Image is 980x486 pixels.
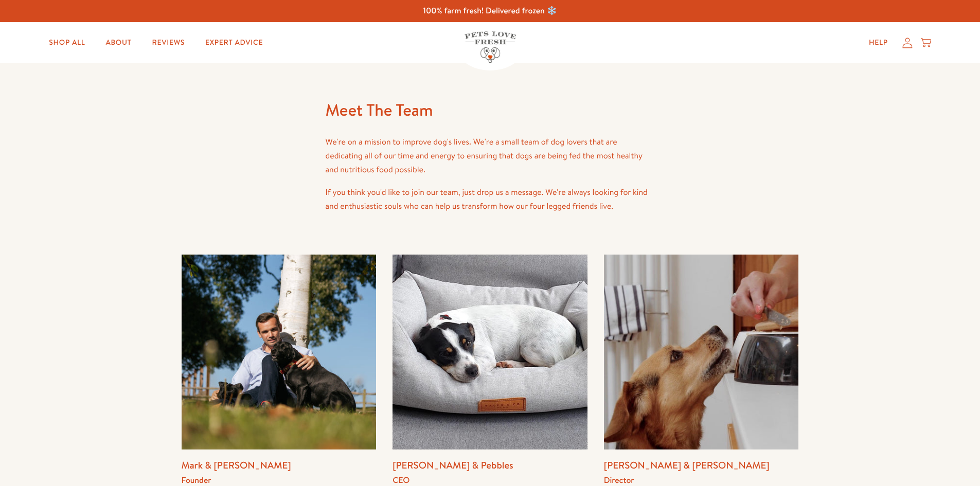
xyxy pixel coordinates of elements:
[393,458,587,474] h3: [PERSON_NAME] & Pebbles
[97,32,139,53] a: About
[604,458,799,474] h3: [PERSON_NAME] & [PERSON_NAME]
[144,32,193,53] a: Reviews
[326,186,655,213] p: If you think you'd like to join our team, just drop us a message. We're always looking for kind a...
[326,96,655,124] h1: Meet The Team
[326,135,655,177] p: We're on a mission to improve dog's lives. We're a small team of dog lovers that are dedicating a...
[861,32,896,53] a: Help
[41,32,93,53] a: Shop All
[182,458,377,474] h3: Mark & [PERSON_NAME]
[197,32,271,53] a: Expert Advice
[465,31,516,63] img: Pets Love Fresh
